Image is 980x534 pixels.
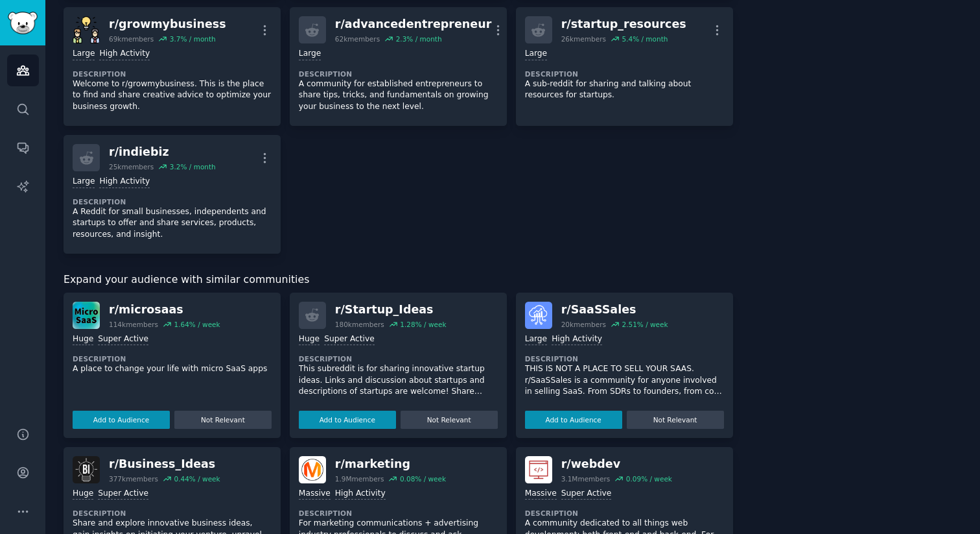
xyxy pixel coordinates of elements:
div: 20k members [561,320,606,329]
div: r/ growmybusiness [109,16,226,32]
dt: Description [73,354,272,363]
div: Large [525,334,547,346]
div: 69k members [109,34,154,43]
p: A community for established entrepreneurs to share tips, tricks, and fundamentals on growing your... [299,79,498,113]
div: 62k members [335,34,380,43]
div: 5.4 % / month [622,34,668,43]
a: r/indiebiz25kmembers3.2% / monthLargeHigh ActivityDescriptionA Reddit for small businesses, indep... [64,135,281,254]
div: Large [525,48,547,60]
div: Super Active [561,488,612,500]
button: Add to Audience [525,411,622,429]
div: r/ startup_resources [561,16,686,32]
dt: Description [525,509,724,518]
div: Super Active [98,488,148,500]
div: 25k members [109,162,154,171]
button: Not Relevant [174,411,272,429]
div: High Activity [99,48,150,60]
div: Large [299,48,321,60]
div: High Activity [335,488,386,500]
div: r/ webdev [561,456,672,472]
div: Massive [299,488,331,500]
div: Massive [525,488,557,500]
div: 377k members [109,474,158,483]
img: marketing [299,456,326,483]
div: 0.08 % / week [400,474,446,483]
img: SaaSSales [525,302,552,329]
div: 114k members [109,320,158,329]
div: Huge [299,334,320,346]
div: 0.09 % / week [626,474,672,483]
div: Huge [73,334,93,346]
div: Huge [73,488,93,500]
dt: Description [525,69,724,79]
a: growmybusinessr/growmybusiness69kmembers3.7% / monthLargeHigh ActivityDescriptionWelcome to r/gro... [64,7,281,126]
p: This subreddit is for sharing innovative startup ideas. Links and discussion about startups and d... [299,363,498,398]
button: Not Relevant [401,411,498,429]
dt: Description [299,354,498,363]
dt: Description [525,354,724,363]
div: Large [73,176,95,188]
button: Add to Audience [73,411,170,429]
p: A place to change your life with micro SaaS apps [73,363,272,375]
div: 0.44 % / week [174,474,220,483]
dt: Description [299,509,498,518]
div: r/ SaaSSales [561,302,668,318]
p: Welcome to r/growmybusiness. This is the place to find and share creative advice to optimize your... [73,79,272,113]
div: r/ Startup_Ideas [335,302,447,318]
button: Add to Audience [299,411,396,429]
div: 2.3 % / month [396,34,442,43]
div: r/ indiebiz [109,144,216,160]
div: 1.28 % / week [400,320,446,329]
div: 1.9M members [335,474,384,483]
p: THIS IS NOT A PLACE TO SELL YOUR SAAS. r/SaaSSales is a community for anyone involved in selling ... [525,363,724,398]
a: r/startup_resources26kmembers5.4% / monthLargeDescriptionA sub-reddit for sharing and talking abo... [516,7,733,126]
div: 2.51 % / week [622,320,668,329]
div: 3.1M members [561,474,611,483]
img: GummySearch logo [8,12,38,34]
div: r/ microsaas [109,302,220,318]
div: Large [73,48,95,60]
img: microsaas [73,302,100,329]
button: Not Relevant [627,411,724,429]
img: growmybusiness [73,16,100,43]
div: 180k members [335,320,384,329]
div: 3.2 % / month [170,162,216,171]
img: Business_Ideas [73,456,100,483]
div: 3.7 % / month [170,34,216,43]
dt: Description [73,69,272,79]
div: Super Active [324,334,375,346]
div: High Activity [99,176,150,188]
dt: Description [73,197,272,206]
p: A sub-reddit for sharing and talking about resources for startups. [525,79,724,101]
dt: Description [299,69,498,79]
span: Expand your audience with similar communities [64,272,309,288]
div: 26k members [561,34,606,43]
a: r/advancedentrepreneur62kmembers2.3% / monthLargeDescriptionA community for established entrepren... [290,7,507,126]
dt: Description [73,509,272,518]
div: r/ advancedentrepreneur [335,16,491,32]
p: A Reddit for small businesses, independents and startups to offer and share services, products, r... [73,206,272,241]
div: r/ marketing [335,456,446,472]
div: r/ Business_Ideas [109,456,220,472]
div: 1.64 % / week [174,320,220,329]
img: webdev [525,456,552,483]
div: Super Active [98,334,148,346]
div: High Activity [552,334,602,346]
